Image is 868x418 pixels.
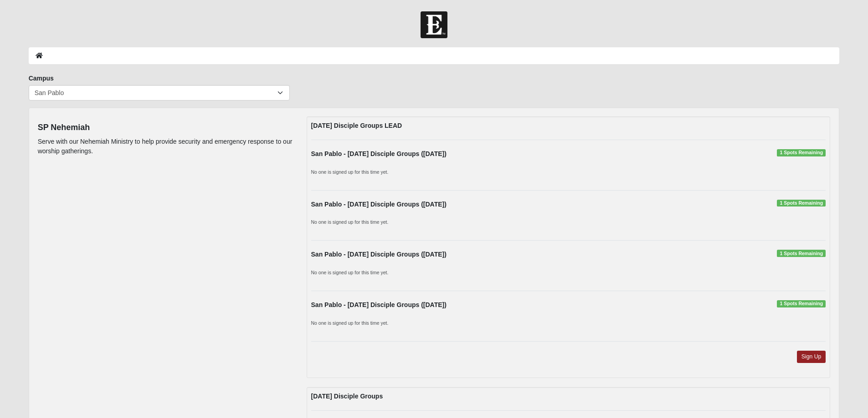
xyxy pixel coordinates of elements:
[311,270,389,275] small: No one is signed up for this time yet.
[777,300,826,307] span: 1 Spots Remaining
[38,123,293,133] h4: SP Nehemiah
[311,393,383,400] strong: [DATE] Disciple Groups
[311,301,447,308] strong: San Pablo - [DATE] Disciple Groups ([DATE])
[311,251,447,258] strong: San Pablo - [DATE] Disciple Groups ([DATE])
[421,11,447,38] img: Church of Eleven22 Logo
[311,219,389,225] small: No one is signed up for this time yet.
[777,200,826,207] span: 1 Spots Remaining
[777,149,826,156] span: 1 Spots Remaining
[311,122,402,129] strong: [DATE] Disciple Groups LEAD
[311,320,389,326] small: No one is signed up for this time yet.
[777,250,826,257] span: 1 Spots Remaining
[311,169,389,175] small: No one is signed up for this time yet.
[311,201,447,208] strong: San Pablo - [DATE] Disciple Groups ([DATE])
[38,137,293,156] p: Serve with our Nehemiah Ministry to help provide security and emergency response to our worship g...
[797,351,826,363] a: Sign Up
[311,150,447,157] strong: San Pablo - [DATE] Disciple Groups ([DATE])
[29,74,54,83] label: Campus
